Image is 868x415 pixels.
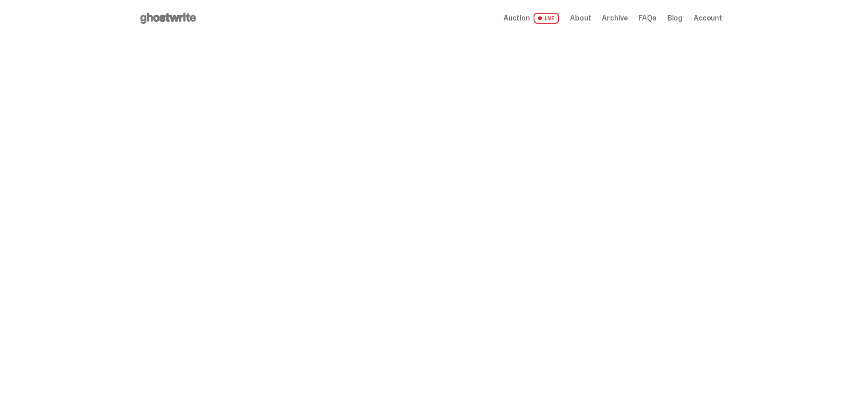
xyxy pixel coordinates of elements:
[638,15,656,22] a: FAQs
[503,15,530,22] span: Auction
[602,15,627,22] a: Archive
[570,15,591,22] a: About
[668,15,683,22] a: Blog
[693,15,722,22] a: Account
[534,13,560,24] span: LIVE
[503,13,559,24] a: Auction LIVE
